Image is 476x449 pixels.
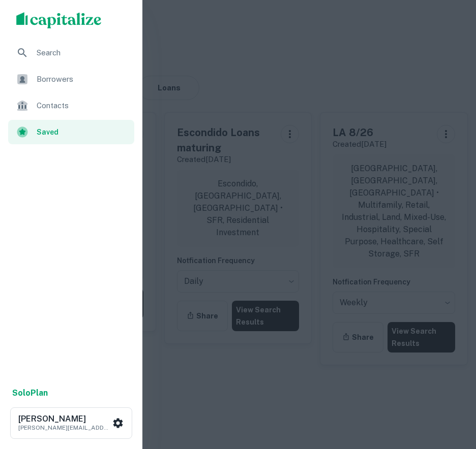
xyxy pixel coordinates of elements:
h6: [PERSON_NAME] [18,415,110,423]
a: Contacts [8,93,134,118]
a: Borrowers [8,67,134,91]
iframe: Chat Widget [425,368,476,416]
button: [PERSON_NAME][PERSON_NAME][EMAIL_ADDRESS][PERSON_NAME][DOMAIN_NAME] [10,407,132,439]
span: Saved [37,126,128,138]
img: capitalize-logo.png [16,12,102,28]
span: Contacts [37,100,128,112]
span: Search [37,47,128,59]
strong: Solo Plan [12,388,48,398]
a: Search [8,41,134,65]
p: [PERSON_NAME][EMAIL_ADDRESS][PERSON_NAME][DOMAIN_NAME] [18,423,110,432]
a: SoloPlan [12,387,48,399]
a: Saved [8,120,134,144]
span: Borrowers [37,73,128,85]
